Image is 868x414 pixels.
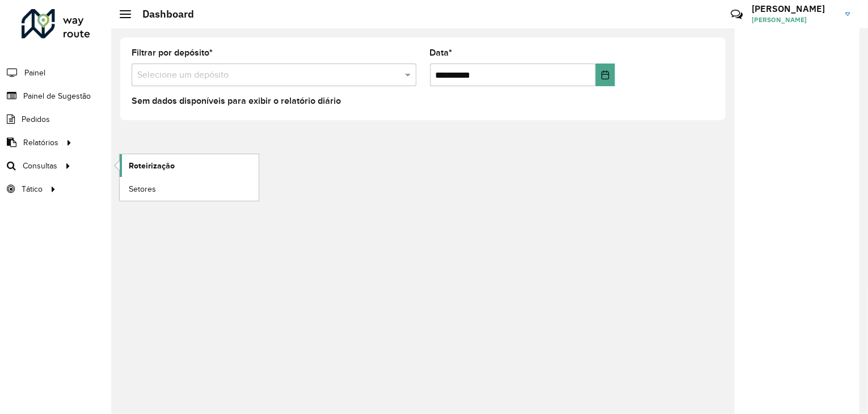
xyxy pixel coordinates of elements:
[120,178,259,200] a: Setores
[129,160,175,172] span: Roteirização
[724,2,749,27] a: Contato Rápido
[23,137,58,149] span: Relatórios
[129,183,156,195] span: Setores
[752,15,837,25] span: [PERSON_NAME]
[596,64,615,86] button: Choose Date
[752,3,837,14] h3: [PERSON_NAME]
[22,113,50,125] span: Pedidos
[430,46,453,60] label: Data
[24,67,45,79] span: Painel
[23,160,57,172] span: Consultas
[120,154,259,177] a: Roteirização
[22,183,43,195] span: Tático
[132,46,213,60] label: Filtrar por depósito
[131,8,194,20] h2: Dashboard
[132,94,341,108] label: Sem dados disponíveis para exibir o relatório diário
[23,90,91,102] span: Painel de Sugestão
